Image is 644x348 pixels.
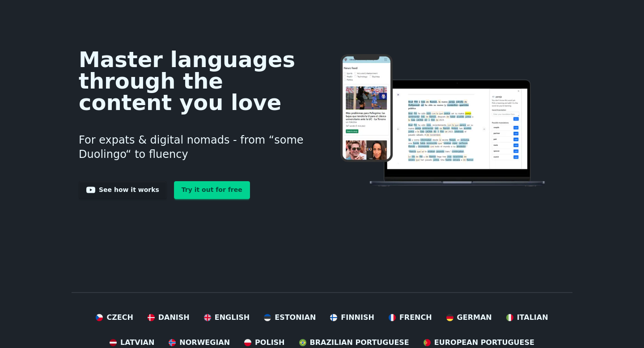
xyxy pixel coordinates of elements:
[106,312,133,323] span: Czech
[310,337,409,348] span: Brazilian Portuguese
[446,312,492,323] a: German
[330,312,374,323] a: Finnish
[179,337,230,348] span: Norwegian
[96,312,133,323] a: Czech
[79,122,308,172] h3: For expats & digital nomads - from “some Duolingo“ to fluency
[244,337,284,348] a: Polish
[79,49,308,113] h1: Master languages through the content you love
[457,312,492,323] span: German
[169,337,230,348] a: Norwegian
[120,337,154,348] span: Latvian
[399,312,432,323] span: French
[264,312,316,323] a: Estonian
[517,312,548,323] span: Italian
[322,54,565,188] img: Learn languages online
[506,312,548,323] a: Italian
[110,337,154,348] a: Latvian
[204,312,250,323] a: English
[434,337,534,348] span: European Portuguese
[341,312,374,323] span: Finnish
[148,312,190,323] a: Danish
[299,337,409,348] a: Brazilian Portuguese
[275,312,316,323] span: Estonian
[79,181,167,199] a: See how it works
[215,312,250,323] span: English
[158,312,190,323] span: Danish
[174,181,250,199] a: Try it out for free
[424,337,534,348] a: European Portuguese
[255,337,284,348] span: Polish
[389,312,432,323] a: French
